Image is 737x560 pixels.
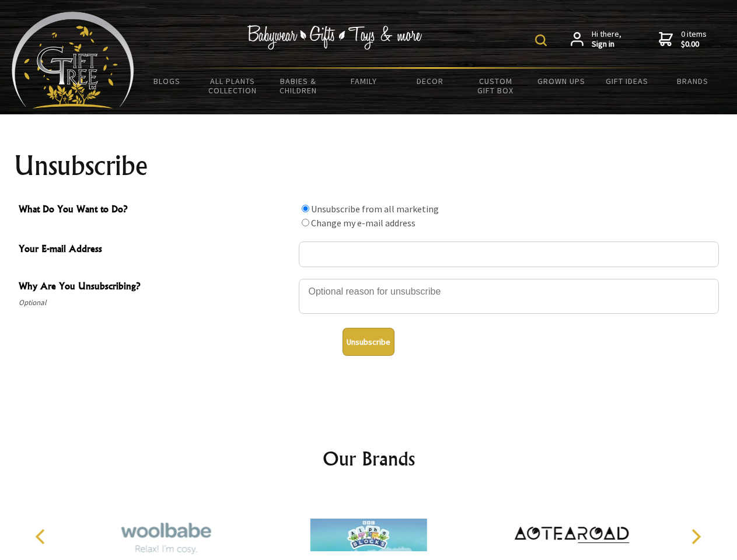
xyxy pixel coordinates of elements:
[592,39,621,50] strong: Sign in
[463,69,529,103] a: Custom Gift Box
[594,69,660,93] a: Gift Ideas
[535,34,547,46] img: product search
[29,524,55,549] button: Previous
[19,242,293,258] span: Your E-mail Address
[397,69,463,93] a: Decor
[681,29,707,50] span: 0 items
[19,296,293,310] span: Optional
[331,69,397,93] a: Family
[247,25,422,50] img: Babywear - Gifts - Toys & more
[343,328,394,356] button: Unsubscribe
[299,242,719,267] input: Your E-mail Address
[266,69,331,103] a: Babies & Children
[134,69,200,93] a: BLOGS
[681,39,707,50] strong: $0.00
[14,152,724,180] h1: Unsubscribe
[660,69,726,93] a: Brands
[571,29,621,50] a: Hi there,Sign in
[19,279,293,296] span: Why Are You Unsubscribing?
[659,29,707,50] a: 0 items$0.00
[302,205,309,212] input: What Do You Want to Do?
[23,444,714,473] h2: Our Brands
[311,217,415,229] label: Change my e-mail address
[683,524,708,549] button: Next
[528,69,594,93] a: Grown Ups
[19,202,293,219] span: What Do You Want to Do?
[592,29,621,50] span: Hi there,
[12,12,134,108] img: Babyware - Gifts - Toys and more...
[200,69,266,103] a: All Plants Collection
[299,279,719,314] textarea: Why Are You Unsubscribing?
[302,219,309,226] input: What Do You Want to Do?
[311,203,439,215] label: Unsubscribe from all marketing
